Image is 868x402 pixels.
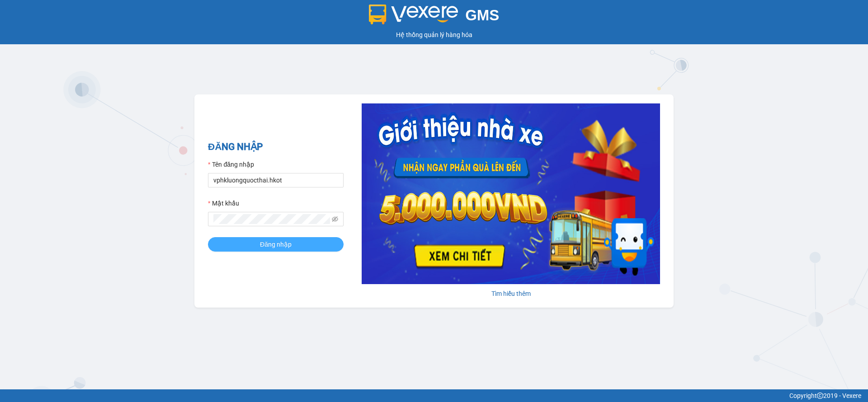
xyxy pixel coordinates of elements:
[369,14,500,21] a: GMS
[208,237,344,252] button: Đăng nhập
[260,239,292,249] span: Đăng nhập
[465,7,499,23] span: GMS
[208,140,344,154] h2: ĐĂNG NHẬP
[362,289,660,299] div: Tìm hiểu thêm
[213,214,330,224] input: Mật khẩu
[362,103,660,284] img: banner-0
[208,173,344,187] input: Tên đăng nhập
[7,391,861,401] div: Copyright 2019 - Vexere
[208,159,254,169] label: Tên đăng nhập
[2,30,866,40] div: Hệ thống quản lý hàng hóa
[817,393,823,399] span: copyright
[332,216,338,222] span: eye-invisible
[369,5,458,24] img: logo 2
[208,198,239,208] label: Mật khẩu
